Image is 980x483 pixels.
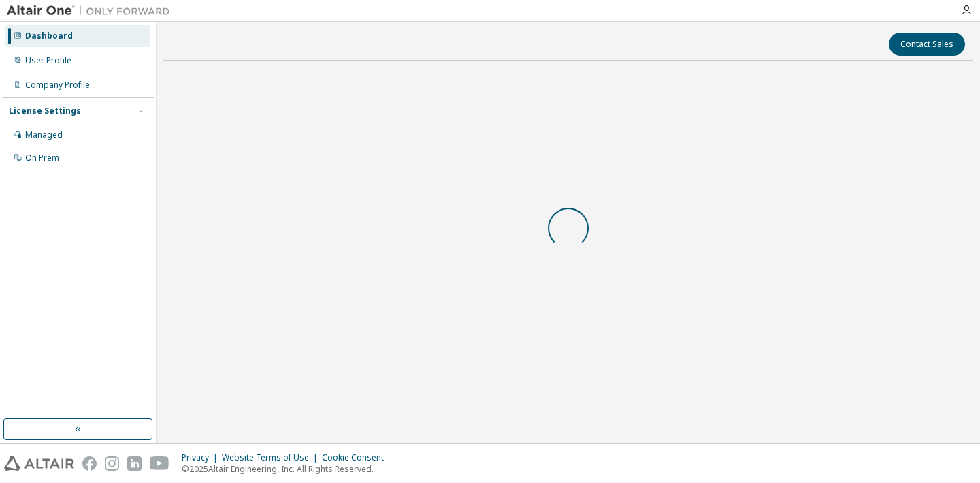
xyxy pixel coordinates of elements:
[25,129,63,140] div: Managed
[25,55,71,66] div: User Profile
[889,33,965,56] button: Contact Sales
[322,452,392,463] div: Cookie Consent
[182,452,222,463] div: Privacy
[105,456,119,471] img: instagram.svg
[25,31,73,42] div: Dashboard
[82,456,97,471] img: facebook.svg
[9,106,81,116] div: License Settings
[150,456,169,471] img: youtube.svg
[7,4,177,18] img: Altair One
[222,452,322,463] div: Website Terms of Use
[4,456,74,471] img: altair_logo.svg
[25,80,90,91] div: Company Profile
[25,153,59,163] div: On Prem
[127,456,142,471] img: linkedin.svg
[182,463,392,475] p: © 2025 Altair Engineering, Inc. All Rights Reserved.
